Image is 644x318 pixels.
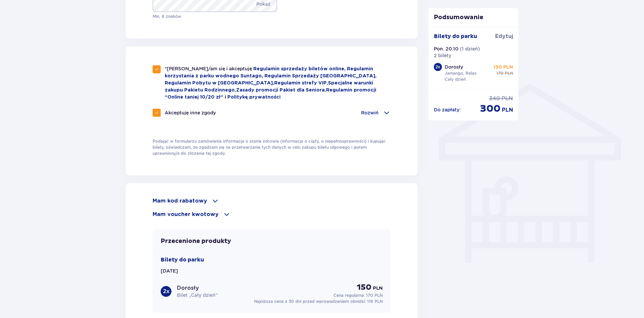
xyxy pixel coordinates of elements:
span: PLN [502,106,513,114]
span: 170 PLN [366,293,383,298]
a: Regulamin strefy VIP [274,81,327,85]
span: 116 PLN [367,299,383,304]
span: 170 [496,70,504,76]
p: Bilet „Cały dzień” [177,292,218,298]
a: Politykę prywatności [227,95,281,100]
p: Dorosły [177,284,199,292]
p: Mam voucher kwotowy [153,211,219,218]
p: Min. 8 znaków [153,13,277,20]
a: Regulamin Pobytu w [GEOGRAPHIC_DATA], [165,81,274,85]
span: 340 [489,95,500,102]
p: Jamango, Relax [445,70,477,76]
p: 2 bilety [434,52,451,59]
p: Podając w formularzu zamówienia informacje o stanie zdrowia (informacja o ciąży, o niepełnosprawn... [153,138,391,156]
p: Mam kod rabatowy [153,197,207,205]
p: Pon. 20.10 [434,45,458,52]
span: 150 [357,282,372,292]
div: 2 x [434,63,442,71]
p: Przecenione produkty [161,237,231,245]
a: Regulamin Sprzedaży [GEOGRAPHIC_DATA], [264,74,377,78]
p: Cena regularna: [333,292,383,298]
p: , , , [165,65,391,101]
p: ( 1 dzień ) [460,45,480,52]
span: Edytuj [495,33,513,40]
p: 150 PLN [493,64,513,70]
a: Zasady promocji Pakiet dla Seniora [236,88,325,93]
a: Regulamin sprzedaży biletów online, [253,67,347,71]
span: 300 [480,102,501,115]
p: Rozwiń [361,109,379,116]
span: PLN [502,95,513,102]
p: Najniższa cena z 30 dni przed wprowadzeniem obniżki: [254,298,383,305]
p: Podsumowanie [428,13,519,22]
p: [DATE] [161,268,178,274]
span: i [225,95,227,100]
p: Dorosły [445,64,463,70]
p: Cały dzień [445,76,466,82]
span: PLN [373,285,383,292]
p: Bilety do parku [434,33,477,40]
span: *[PERSON_NAME]/am się i akceptuję [165,66,253,71]
p: Akceptuję inne zgody [165,109,216,116]
div: 2 x [161,286,171,297]
p: Bilety do parku [161,256,204,263]
p: Do zapłaty : [434,106,461,113]
span: PLN [505,70,513,76]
